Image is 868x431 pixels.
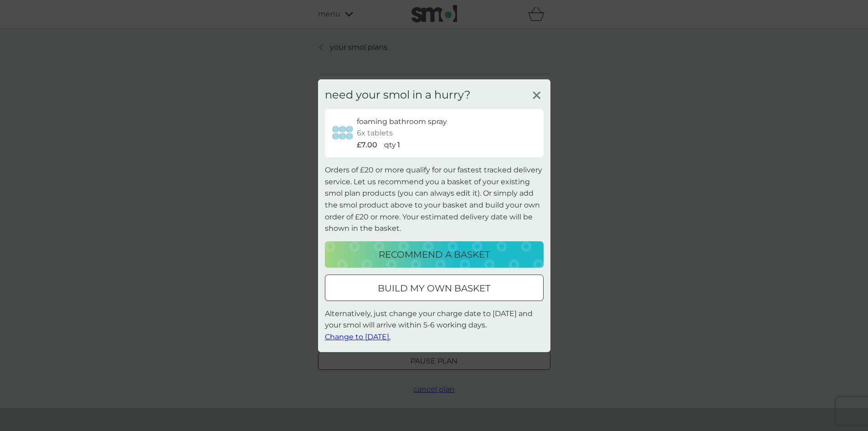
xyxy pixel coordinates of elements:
p: £7.00 [357,139,377,151]
p: recommend a basket [379,247,490,262]
button: recommend a basket [325,241,544,268]
p: foaming bathroom spray [357,115,447,127]
h3: need your smol in a hurry? [325,88,471,101]
p: build my own basket [378,281,490,296]
p: 1 [397,139,400,151]
p: 6x tablets [357,127,393,139]
p: qty [384,139,396,151]
button: Change to [DATE]. [325,331,390,343]
p: Orders of £20 or more qualify for our fastest tracked delivery service. Let us recommend you a ba... [325,164,544,234]
p: Alternatively, just change your charge date to [DATE] and your smol will arrive within 5-6 workin... [325,308,544,343]
button: build my own basket [325,275,544,301]
span: Change to [DATE]. [325,332,390,341]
